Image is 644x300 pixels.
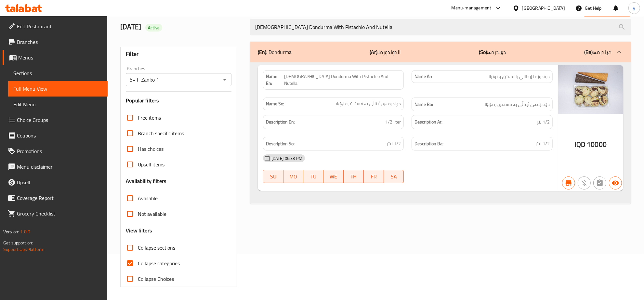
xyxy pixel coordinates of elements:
[250,19,631,35] input: search
[266,100,284,107] strong: Name So:
[120,22,242,32] h2: [DATE]
[138,275,174,283] span: Collapse Choices
[126,177,166,185] h3: Availability filters
[535,140,550,148] span: 1/2 لیتر
[20,228,30,236] span: 1.0.0
[3,175,108,190] a: Upsell
[126,227,152,234] h3: View filters
[537,118,550,126] span: 1/2 لتر
[250,42,631,62] div: (En): Dondurma(Ar):الدوندورما(So):دۆندرمە(Ba):دۆندرمە
[593,176,606,189] button: Not has choices
[3,34,108,50] a: Branches
[266,118,295,126] strong: Description En:
[3,128,108,143] a: Coupons
[3,245,45,254] a: Support.OpsPlatform
[284,73,401,87] span: [DEMOGRAPHIC_DATA] Dondurma With Pistachio And Nutella
[17,163,102,171] span: Menu disclaimer
[138,194,158,202] span: Available
[126,97,231,104] h3: Popular filters
[17,132,102,139] span: Coupons
[3,112,108,128] a: Choice Groups
[3,19,108,34] a: Edit Restaurant
[283,170,304,183] button: MO
[13,85,102,93] span: Full Menu View
[303,170,323,183] button: TU
[138,114,161,122] span: Free items
[414,73,432,80] strong: Name Ar:
[266,73,284,87] strong: Name En:
[138,145,164,153] span: Has choices
[370,48,401,56] p: الدوندورما
[3,239,33,247] span: Get support on:
[633,5,635,12] span: y
[145,24,162,32] div: Active
[3,190,108,206] a: Coverage Report
[258,48,292,56] p: Dondurma
[250,62,631,204] div: (En): Dondurma(Ar):الدوندورما(So):دۆندرمە(Ba):دۆندرمە
[414,140,443,148] strong: Description Ba:
[138,244,175,252] span: Collapse sections
[387,172,401,181] span: SA
[8,81,108,97] a: Full Menu View
[138,129,184,137] span: Branch specific items
[138,259,180,267] span: Collapse categories
[558,65,623,114] img: mmw_638301539972118555
[344,170,364,183] button: TH
[364,170,384,183] button: FR
[609,176,622,189] button: Available
[575,138,585,151] span: IQD
[385,118,401,126] span: 1/2 liter
[323,170,344,183] button: WE
[269,155,305,162] span: [DATE] 06:33 PM
[386,140,401,148] span: 1/2 لیتر
[17,194,102,202] span: Coverage Report
[17,147,102,155] span: Promotions
[335,100,401,107] span: دۆندرمەی ئیتاڵی بە فستەق و نۆتێلا
[13,100,102,108] span: Edit Menu
[3,50,108,65] a: Menus
[578,176,591,189] button: Purchased item
[584,47,594,57] b: (Ba):
[145,25,162,31] span: Active
[479,48,506,56] p: دۆندرمە
[3,159,108,175] a: Menu disclaimer
[370,47,379,57] b: (Ar):
[138,210,166,218] span: Not available
[17,116,102,124] span: Choice Groups
[484,100,550,109] span: دۆندرمەی ئیتاڵی بە فستەق و نۆتێلا
[414,118,442,126] strong: Description Ar:
[8,97,108,112] a: Edit Menu
[17,22,102,30] span: Edit Restaurant
[3,206,108,221] a: Grocery Checklist
[266,172,281,181] span: SU
[126,47,231,61] div: Filter
[384,170,404,183] button: SA
[522,5,565,12] div: [GEOGRAPHIC_DATA]
[488,73,550,80] span: دوندورما إيطالي بالفستق و نوتيلا
[18,54,102,61] span: Menus
[326,172,341,181] span: WE
[414,100,433,109] strong: Name Ba:
[17,38,102,46] span: Branches
[562,176,575,189] button: Branch specific item
[266,140,295,148] strong: Description So:
[479,47,488,57] b: (So):
[286,172,301,181] span: MO
[366,172,381,181] span: FR
[584,48,611,56] p: دۆندرمە
[263,170,283,183] button: SU
[258,47,267,57] b: (En):
[13,69,102,77] span: Sections
[452,4,492,12] div: Menu-management
[17,178,102,186] span: Upsell
[17,210,102,217] span: Grocery Checklist
[220,75,229,84] button: Open
[346,172,361,181] span: TH
[3,228,19,236] span: Version:
[3,143,108,159] a: Promotions
[587,138,607,151] span: 10000
[138,161,164,168] span: Upsell items
[306,172,321,181] span: TU
[8,65,108,81] a: Sections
